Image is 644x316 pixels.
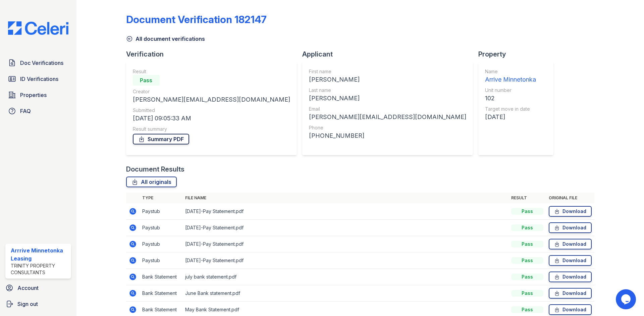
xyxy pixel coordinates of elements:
[511,257,543,264] div: Pass
[511,306,543,313] div: Pass
[549,206,592,217] a: Download
[17,284,39,292] span: Account
[182,236,508,252] td: [DATE]-Pay Statement.pdf
[133,134,189,144] a: Summary PDF
[485,68,536,84] a: Name Arrive Minnetonka
[20,75,58,83] span: ID Verifications
[546,193,594,203] th: Original file
[511,290,543,297] div: Pass
[20,59,63,67] span: Doc Verifications
[126,49,302,59] div: Verification
[309,87,466,94] div: Last name
[133,68,290,75] div: Result
[511,208,543,215] div: Pass
[126,177,177,187] a: All originals
[508,193,546,203] th: Result
[140,203,182,220] td: Paystub
[133,107,290,114] div: Submitted
[616,289,637,309] iframe: chat widget
[140,285,182,302] td: Bank Statement
[20,107,31,115] span: FAQ
[485,94,536,103] div: 102
[140,252,182,269] td: Paystub
[302,49,478,59] div: Applicant
[182,269,508,285] td: july bank statement.pdf
[511,274,543,280] div: Pass
[140,236,182,252] td: Paystub
[5,72,71,86] a: ID Verifications
[182,220,508,236] td: [DATE]-Pay Statement.pdf
[309,68,466,75] div: First name
[126,165,184,174] div: Document Results
[485,68,536,75] div: Name
[309,75,466,84] div: [PERSON_NAME]
[485,112,536,122] div: [DATE]
[309,94,466,103] div: [PERSON_NAME]
[511,241,543,247] div: Pass
[485,87,536,94] div: Unit number
[133,114,290,123] div: [DATE] 09:05:33 AM
[5,88,71,102] a: Properties
[549,239,592,249] a: Download
[478,49,559,59] div: Property
[17,300,38,308] span: Sign out
[309,106,466,112] div: Email
[511,224,543,231] div: Pass
[133,75,160,86] div: Pass
[126,13,267,25] div: Document Verification 182147
[182,203,508,220] td: [DATE]-Pay Statement.pdf
[133,126,290,132] div: Result summary
[5,56,71,70] a: Doc Verifications
[133,95,290,104] div: [PERSON_NAME][EMAIL_ADDRESS][DOMAIN_NAME]
[11,246,68,262] div: Arrrive Minnetonka Leasing
[11,262,68,276] div: Trinity Property Consultants
[549,288,592,299] a: Download
[140,269,182,285] td: Bank Statement
[309,124,466,131] div: Phone
[3,297,74,311] a: Sign out
[182,285,508,302] td: June Bank statement.pdf
[549,255,592,266] a: Download
[3,281,74,295] a: Account
[549,222,592,233] a: Download
[126,35,205,43] a: All document verifications
[182,252,508,269] td: [DATE]-Pay Statement.pdf
[549,304,592,315] a: Download
[309,112,466,122] div: [PERSON_NAME][EMAIL_ADDRESS][DOMAIN_NAME]
[5,104,71,118] a: FAQ
[309,131,466,140] div: [PHONE_NUMBER]
[485,75,536,84] div: Arrive Minnetonka
[182,193,508,203] th: File name
[549,272,592,282] a: Download
[140,193,182,203] th: Type
[140,220,182,236] td: Paystub
[485,106,536,112] div: Target move in date
[133,88,290,95] div: Creator
[3,21,74,35] img: CE_Logo_Blue-a8612792a0a2168367f1c8372b55b34899dd931a85d93a1a3d3e32e68fde9ad4.png
[20,91,47,99] span: Properties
